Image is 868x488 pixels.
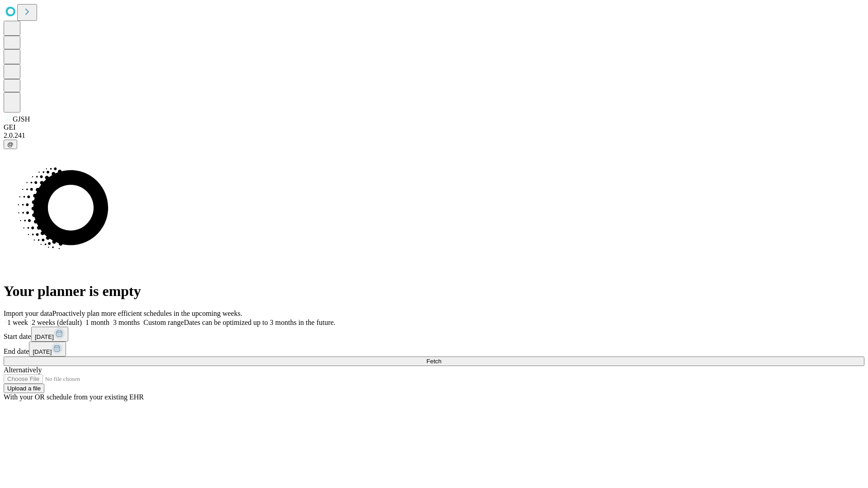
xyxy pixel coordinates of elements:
button: [DATE] [31,327,68,342]
button: Fetch [4,357,864,366]
div: Start date [4,327,864,342]
span: With your OR schedule from your existing EHR [4,393,144,401]
span: 2 weeks (default) [32,319,82,326]
span: Alternatively [4,366,42,374]
span: GJSH [13,115,30,123]
div: End date [4,342,864,357]
h1: Your planner is empty [4,283,864,300]
span: @ [7,141,14,148]
span: [DATE] [35,333,54,340]
span: Dates can be optimized up to 3 months in the future. [184,319,335,326]
span: [DATE] [33,348,52,355]
button: Upload a file [4,384,44,393]
span: 1 week [7,319,28,326]
span: Proactively plan more efficient schedules in the upcoming weeks. [52,310,242,317]
span: 3 months [113,319,140,326]
span: 1 month [85,319,109,326]
button: [DATE] [29,342,66,357]
span: Custom range [143,319,184,326]
div: GEI [4,123,864,131]
div: 2.0.241 [4,131,864,140]
button: @ [4,140,17,149]
span: Fetch [426,358,441,365]
span: Import your data [4,310,52,317]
